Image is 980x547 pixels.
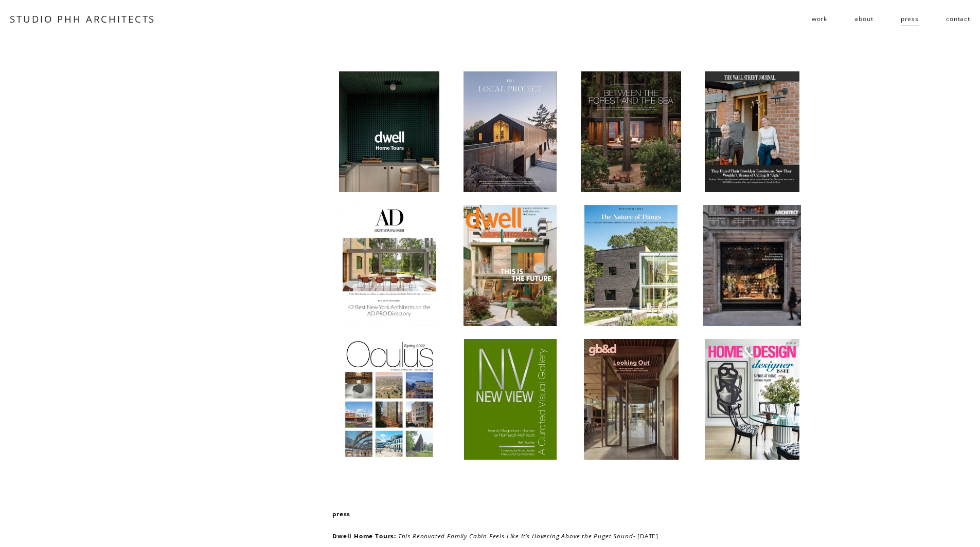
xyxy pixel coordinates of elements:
a: contact [946,11,970,27]
strong: Dwell Home Tours: [332,532,396,540]
a: press [901,11,919,27]
a: Dwell Home Tours: This Renovated Family Cabin Feels Like It’s Hovering Above the Puget Sound- [DATE] [332,532,658,540]
a: about [854,11,873,27]
span: work [812,11,827,26]
em: This Renovated Family Cabin Feels Like It’s Hovering Above the Puget Sound [398,532,633,540]
a: folder dropdown [812,11,827,27]
strong: press [332,510,350,518]
a: STUDIO PHH ARCHITECTS [10,12,155,25]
